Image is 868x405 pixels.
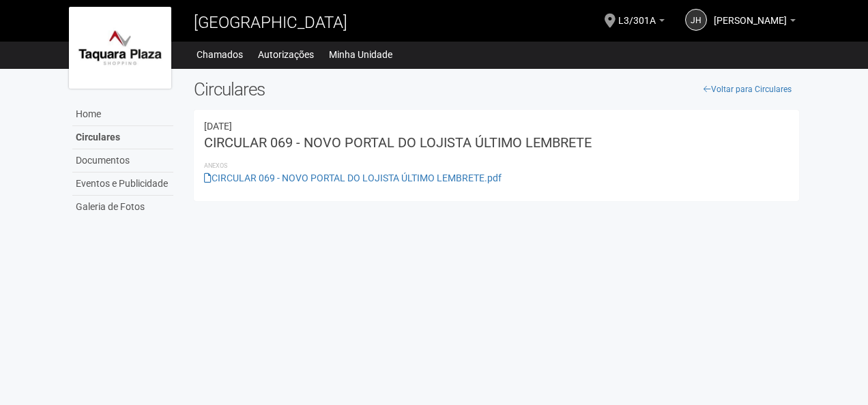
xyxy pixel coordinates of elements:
a: [PERSON_NAME] [714,17,796,28]
a: Home [72,103,173,126]
a: Documentos [72,149,173,172]
a: Eventos e Publicidade [72,172,173,196]
a: Chamados [197,45,243,64]
span: [GEOGRAPHIC_DATA] [194,13,347,32]
a: JH [685,9,707,31]
a: L3/301A [618,17,665,28]
h3: CIRCULAR 069 - NOVO PORTAL DO LOJISTA ÚLTIMO LEMBRETE [204,136,789,149]
a: Circulares [72,126,173,149]
a: Voltar para Circulares [696,79,799,100]
a: Galeria de Fotos [72,196,173,218]
li: Anexos [204,160,789,172]
span: Judith Helena [714,2,787,26]
h2: Circulares [194,79,799,100]
a: Minha Unidade [329,45,392,64]
a: Autorizações [258,45,314,64]
img: logo.jpg [69,7,171,89]
div: 22/08/2025 21:46 [204,120,789,132]
span: L3/301A [618,2,656,26]
a: CIRCULAR 069 - NOVO PORTAL DO LOJISTA ÚLTIMO LEMBRETE.pdf [204,172,502,183]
